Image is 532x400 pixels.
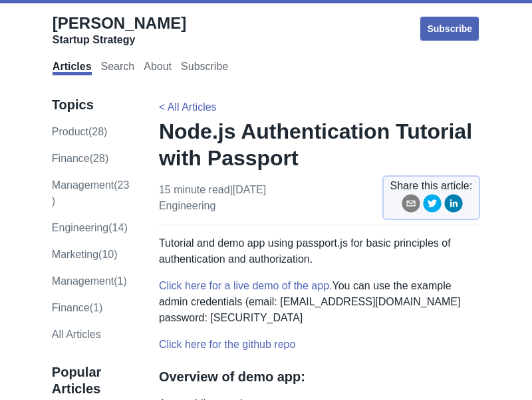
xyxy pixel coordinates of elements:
a: product(28) [52,126,108,137]
h3: Topics [52,97,131,113]
p: Tutorial and demo app using passport.js for basic principles of authentication and authorization. [159,235,480,267]
button: twitter [423,194,442,217]
a: [PERSON_NAME]Startup Strategy [53,13,186,47]
p: You can use the example admin credentials (email: [EMAIL_ADDRESS][DOMAIN_NAME] password: [SECURIT... [159,278,480,326]
a: engineering [159,200,215,211]
a: Finance(1) [52,302,102,313]
p: 15 minute read | [DATE] [159,182,266,214]
a: About [144,61,172,75]
button: linkedin [444,194,463,217]
a: All Articles [52,329,101,340]
h3: Overview of demo app: [159,369,480,385]
a: < All Articles [159,101,217,113]
a: marketing(10) [52,249,118,260]
a: Search [101,61,135,75]
a: Management(1) [52,275,127,287]
h3: Popular Articles [52,364,131,397]
a: Click here for a live demo of the app. [159,280,332,291]
a: Articles [53,61,92,75]
span: [PERSON_NAME] [53,14,186,32]
a: Subscribe [181,61,228,75]
div: Startup Strategy [53,33,186,47]
button: email [402,194,420,217]
a: management(23) [52,179,130,207]
span: Share this article: [390,178,473,194]
a: engineering(14) [52,222,128,233]
h1: Node.js Authentication Tutorial with Passport [159,118,480,171]
a: Click here for the github repo [159,339,295,350]
a: finance(28) [52,153,108,164]
a: Subscribe [419,15,480,42]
